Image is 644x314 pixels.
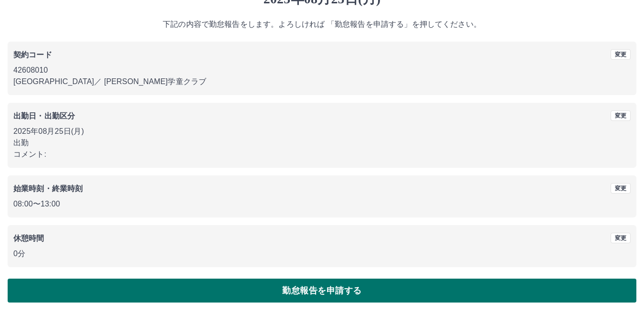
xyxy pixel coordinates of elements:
[13,65,631,76] p: 42608010
[611,233,631,243] button: 変更
[13,112,75,120] b: 出勤日・出勤区分
[13,198,631,210] p: 08:00 〜 13:00
[611,183,631,194] button: 変更
[8,279,636,303] button: 勤怠報告を申請する
[13,234,44,242] b: 休憩時間
[611,110,631,121] button: 変更
[13,137,631,149] p: 出勤
[13,76,631,87] p: [GEOGRAPHIC_DATA] ／ [PERSON_NAME]学童クラブ
[13,248,631,260] p: 0分
[13,149,631,160] p: コメント:
[13,184,83,193] b: 始業時刻・終業時刻
[8,19,636,30] p: 下記の内容で勤怠報告をします。よろしければ 「勤怠報告を申請する」を押してください。
[611,49,631,60] button: 変更
[13,51,52,59] b: 契約コード
[13,126,631,137] p: 2025年08月25日(月)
